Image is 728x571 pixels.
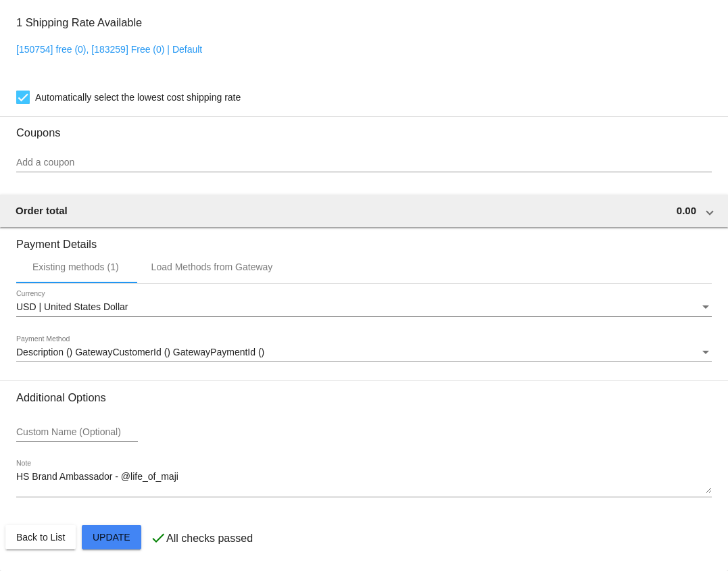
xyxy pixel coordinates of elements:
h3: Payment Details [16,228,712,251]
div: Existing methods (1) [32,262,119,272]
h3: 1 Shipping Rate Available [16,8,142,37]
div: Load Methods from Gateway [151,262,273,272]
a: [150754] free (0), [183259] Free (0) | Default [16,44,202,55]
h3: Additional Options [16,391,712,404]
input: Add a coupon [16,157,712,168]
button: Update [82,525,141,549]
span: Back to List [16,532,65,543]
span: Automatically select the lowest cost shipping rate [35,89,241,105]
mat-select: Payment Method [16,347,712,358]
h3: Coupons [16,116,712,139]
button: Back to List [5,525,76,549]
mat-select: Currency [16,302,712,313]
input: Custom Name (Optional) [16,427,138,438]
span: 0.00 [677,205,696,216]
span: Update [93,532,130,543]
mat-icon: check [150,530,166,546]
p: All checks passed [166,532,253,545]
span: Description () GatewayCustomerId () GatewayPaymentId () [16,347,264,357]
span: USD | United States Dollar [16,301,128,312]
span: Order total [16,205,68,216]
